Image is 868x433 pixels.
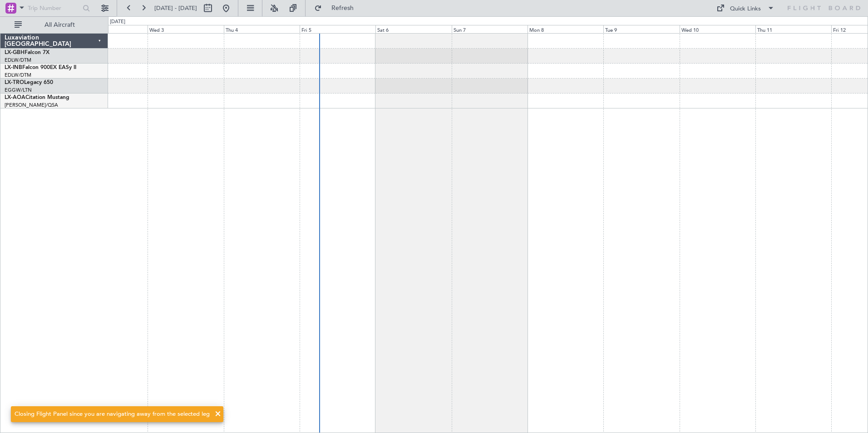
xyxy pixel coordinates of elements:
[452,25,528,33] div: Sun 7
[5,102,58,108] a: [PERSON_NAME]/QSA
[224,25,300,33] div: Thu 4
[5,95,25,100] span: LX-AOA
[5,87,32,93] a: EGGW/LTN
[5,80,53,85] a: LX-TROLegacy 650
[310,1,365,15] button: Refresh
[730,5,761,14] div: Quick Links
[5,95,69,100] a: LX-AOACitation Mustang
[375,25,451,33] div: Sat 6
[5,72,31,79] a: EDLW/DTM
[5,65,76,70] a: LX-INBFalcon 900EX EASy II
[24,22,96,28] span: All Aircraft
[154,4,197,12] span: [DATE] - [DATE]
[680,25,755,33] div: Wed 10
[5,50,49,55] a: LX-GBHFalcon 7X
[603,25,679,33] div: Tue 9
[300,25,375,33] div: Fri 5
[528,25,603,33] div: Mon 8
[110,18,125,26] div: [DATE]
[5,50,25,55] span: LX-GBH
[5,65,22,70] span: LX-INB
[15,410,210,419] div: Closing Flight Panel since you are navigating away from the selected leg
[5,57,31,64] a: EDLW/DTM
[5,80,24,85] span: LX-TRO
[712,1,779,15] button: Quick Links
[10,18,99,32] button: All Aircraft
[755,25,831,33] div: Thu 11
[28,1,80,15] input: Trip Number
[72,25,148,33] div: Tue 2
[148,25,223,33] div: Wed 3
[324,5,362,11] span: Refresh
